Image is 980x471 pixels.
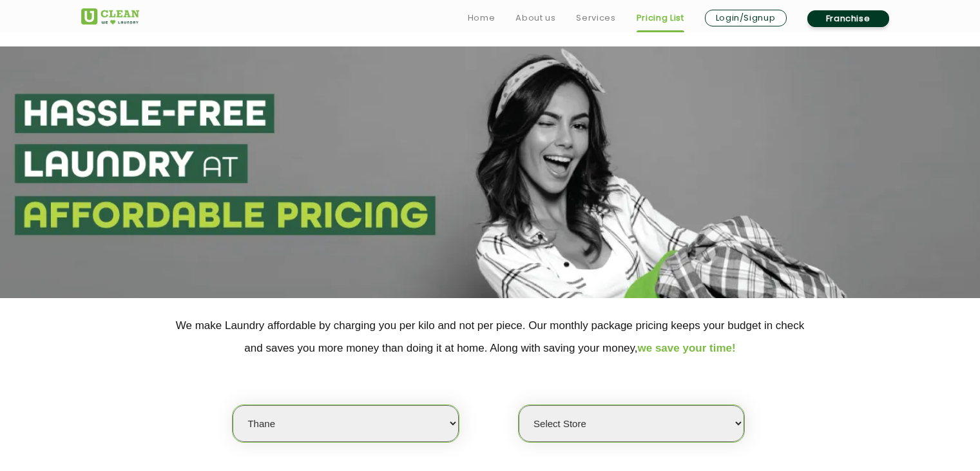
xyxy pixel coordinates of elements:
[637,10,684,26] a: Pricing List
[576,10,615,26] a: Services
[705,10,787,26] a: Login/Signup
[81,314,899,359] p: We make Laundry affordable by charging you per kilo and not per piece. Our monthly package pricin...
[81,8,139,25] img: UClean Laundry and Dry Cleaning
[468,10,495,26] a: Home
[807,10,889,27] a: Franchise
[515,10,555,26] a: About us
[638,342,736,354] span: we save your time!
